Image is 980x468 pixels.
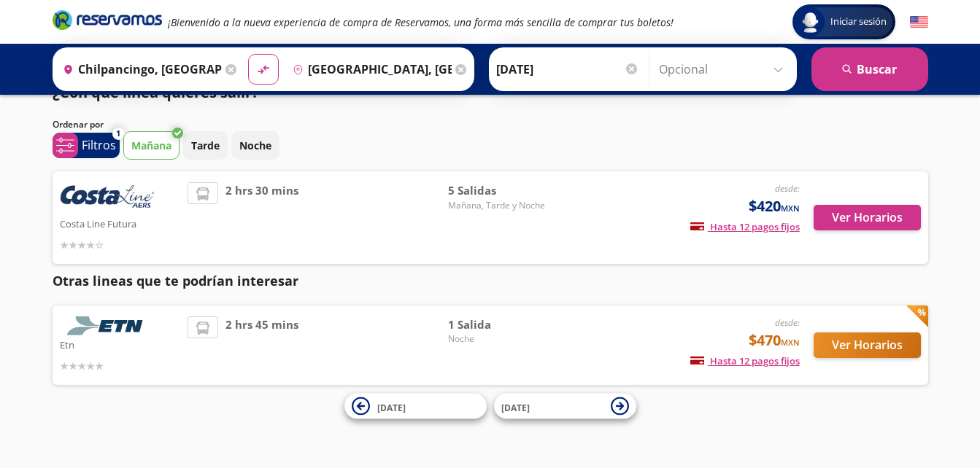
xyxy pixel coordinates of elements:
[448,182,550,199] span: 5 Salidas
[501,401,530,413] span: [DATE]
[811,47,928,91] button: Buscar
[225,316,298,374] span: 2 hrs 45 mins
[448,199,550,212] span: Mañana, Tarde y Noche
[60,335,181,353] p: Etn
[53,271,928,291] p: Otras lineas que te podrían interesar
[183,131,228,160] button: Tarde
[53,9,162,35] a: Brand Logo
[825,15,892,29] span: Iniciar sesión
[749,195,800,217] span: $420
[60,214,181,232] p: Costa Line Futura
[448,316,550,333] span: 1 Salida
[287,51,452,87] input: Buscar Destino
[910,13,928,31] button: English
[123,131,180,160] button: Mañana
[239,138,271,153] p: Noche
[225,182,298,253] span: 2 hrs 30 mins
[231,131,279,160] button: Noche
[781,203,800,214] small: MXN
[131,138,171,153] p: Mañana
[448,332,550,346] span: Noche
[191,138,220,153] p: Tarde
[781,337,800,348] small: MXN
[494,394,636,419] button: [DATE]
[377,401,406,413] span: [DATE]
[53,9,162,31] i: Brand Logo
[168,15,674,29] em: ¡Bienvenido a la nueva experiencia de compra de Reservamos, una forma más sencilla de comprar tus...
[814,332,921,358] button: Ver Horarios
[53,133,120,158] button: 1Filtros
[690,220,800,233] span: Hasta 12 pagos fijos
[60,316,155,336] img: Etn
[749,329,800,351] span: $470
[116,128,120,140] span: 1
[60,182,155,214] img: Costa Line Futura
[659,51,790,87] input: Opcional
[57,51,222,87] input: Buscar Origen
[814,205,921,230] button: Ver Horarios
[775,182,800,195] em: desde:
[496,51,639,87] input: Elegir Fecha
[344,394,487,419] button: [DATE]
[82,136,116,154] p: Filtros
[53,118,104,131] p: Ordenar por
[775,316,800,329] em: desde:
[690,354,800,367] span: Hasta 12 pagos fijos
